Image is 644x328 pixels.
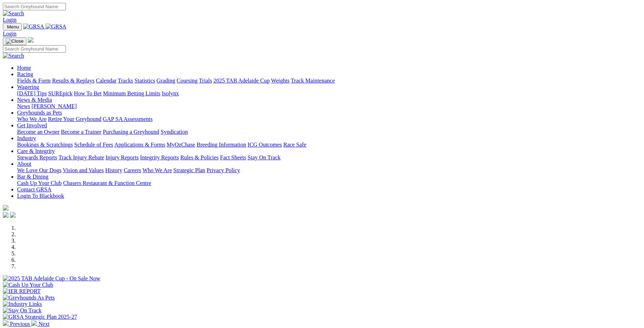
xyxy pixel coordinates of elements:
a: SUREpick [48,90,72,96]
a: Purchasing a Greyhound [103,129,159,135]
a: News [17,103,30,109]
a: Minimum Betting Limits [103,90,160,96]
a: Careers [124,167,141,173]
input: Search [3,45,66,53]
img: GRSA [46,23,67,30]
img: logo-grsa-white.png [28,37,33,43]
a: Care & Integrity [17,148,55,154]
span: Menu [7,24,19,30]
a: Industry [17,135,36,141]
a: Login [3,17,16,23]
button: Toggle navigation [3,23,22,31]
a: Breeding Information [197,142,246,148]
a: History [105,167,122,173]
a: Bar & Dining [17,174,48,180]
a: Who We Are [142,167,172,173]
a: Fields & Form [17,78,51,84]
a: Strategic Plan [173,167,205,173]
a: Weights [271,78,290,84]
a: Get Involved [17,122,47,128]
a: Cash Up Your Club [17,180,62,186]
a: Login To Blackbook [17,193,64,199]
a: [PERSON_NAME] [31,103,77,109]
a: Statistics [135,78,155,84]
a: Home [17,65,31,71]
img: Close [6,38,24,44]
a: Bookings & Scratchings [17,142,73,148]
img: 2025 TAB Adelaide Cup - On Sale Now [3,275,100,282]
a: Track Maintenance [291,78,335,84]
a: [DATE] Tips [17,90,47,96]
img: Cash Up Your Club [3,282,53,288]
img: Search [3,53,24,59]
img: Search [3,10,24,17]
img: Greyhounds As Pets [3,295,55,301]
div: Wagering [17,90,641,97]
a: Tracks [118,78,133,84]
a: Calendar [96,78,116,84]
a: Previous [3,321,31,327]
a: We Love Our Dogs [17,167,61,173]
a: MyOzChase [167,142,195,148]
a: Next [31,321,50,327]
input: Search [3,3,66,10]
a: Syndication [161,129,188,135]
a: Greyhounds as Pets [17,110,62,116]
img: GRSA [23,23,44,30]
a: Vision and Values [63,167,104,173]
a: Fact Sheets [220,154,246,160]
a: Privacy Policy [207,167,240,173]
a: Applications & Forms [114,142,165,148]
a: ICG Outcomes [248,142,282,148]
div: Greyhounds as Pets [17,116,641,122]
button: Toggle navigation [3,37,26,45]
div: Care & Integrity [17,154,641,161]
a: Isolynx [162,90,179,96]
a: Injury Reports [105,154,139,160]
div: Racing [17,78,641,84]
a: Integrity Reports [140,154,179,160]
img: GRSA Strategic Plan 2025-27 [3,314,77,320]
a: Race Safe [283,142,306,148]
a: About [17,161,31,167]
a: Racing [17,71,33,77]
a: Become a Trainer [61,129,102,135]
span: Next [38,321,50,327]
a: Chasers Restaurant & Function Centre [63,180,151,186]
img: chevron-left-pager-white.svg [3,320,9,326]
img: Stay On Track [3,307,41,314]
a: Become an Owner [17,129,59,135]
a: Contact GRSA [17,186,51,192]
img: IER REPORT [3,288,41,295]
a: Rules & Policies [180,154,219,160]
a: Retire Your Greyhound [48,116,102,122]
a: Schedule of Fees [74,142,113,148]
img: twitter.svg [10,212,16,218]
div: News & Media [17,103,641,110]
div: Bar & Dining [17,180,641,186]
a: Trials [199,78,212,84]
a: 2025 TAB Adelaide Cup [213,78,270,84]
div: About [17,167,641,174]
span: Previous [10,321,30,327]
a: Results & Replays [52,78,94,84]
img: chevron-right-pager-white.svg [31,320,37,326]
a: Track Injury Rebate [58,154,104,160]
a: Stay On Track [248,154,280,160]
a: Coursing [177,78,198,84]
a: Wagering [17,84,39,90]
div: Get Involved [17,129,641,135]
a: How To Bet [74,90,102,96]
a: Login [3,31,16,37]
div: Industry [17,142,641,148]
a: News & Media [17,97,52,103]
img: Industry Links [3,301,42,307]
a: Grading [157,78,175,84]
a: GAP SA Assessments [103,116,153,122]
a: Who We Are [17,116,47,122]
a: Stewards Reports [17,154,57,160]
img: facebook.svg [3,212,9,218]
img: logo-grsa-white.png [3,205,9,211]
